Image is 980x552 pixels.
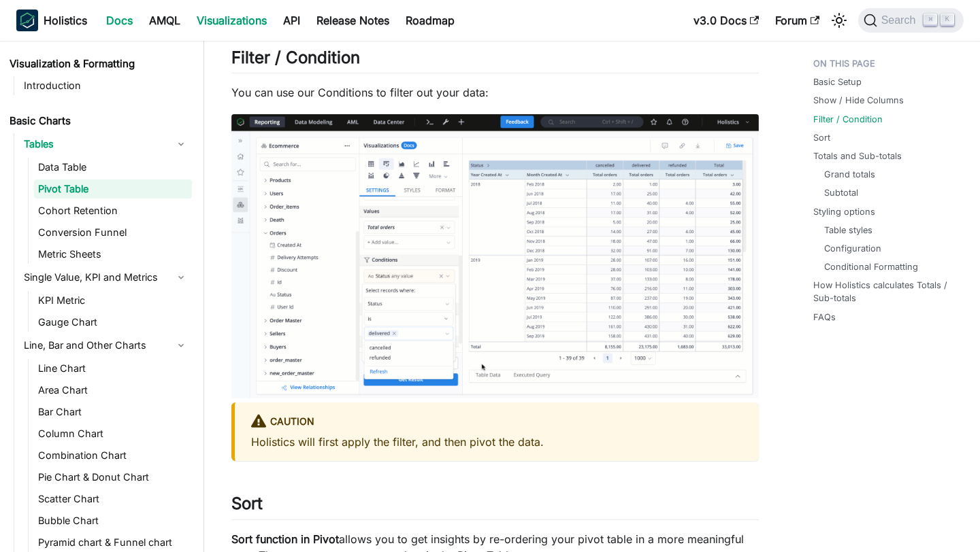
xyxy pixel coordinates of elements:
[824,186,858,199] a: Subtotal
[34,533,192,552] a: Pyramid chart & Funnel chart
[20,133,192,155] a: Tables
[858,8,964,33] button: Search (Command+K)
[251,413,742,431] div: caution
[98,10,141,31] a: Docs
[5,54,192,73] a: Visualization & Formatting
[397,10,463,31] a: Roadmap
[231,84,759,101] p: You can use our Conditions to filter out your data:
[34,359,192,378] a: Line Chart
[813,131,830,144] a: Sort
[824,260,918,273] a: Conditional Formatting
[34,446,192,465] a: Combination Chart
[34,381,192,400] a: Area Chart
[20,76,192,95] a: Introduction
[34,223,192,242] a: Conversion Funnel
[16,10,87,31] a: HolisticsHolistics
[813,94,904,107] a: Show / Hide Columns
[34,402,192,421] a: Bar Chart
[34,313,192,332] a: Gauge Chart
[941,14,954,26] kbd: K
[231,48,759,73] h2: Filter / Condition
[34,489,192,508] a: Scatter Chart
[141,10,189,31] a: AMQL
[20,266,192,288] a: Single Value, KPI and Metrics
[308,10,397,31] a: Release Notes
[685,10,767,31] a: v3.0 Docs
[231,532,339,546] strong: Sort function in Pivot
[34,179,192,199] a: Pivot Table
[34,511,192,530] a: Bubble Chart
[231,494,759,519] h2: Sort
[813,113,883,126] a: Filter / Condition
[813,75,862,88] a: Basic Setup
[16,10,38,31] img: Holistics
[34,424,192,443] a: Column Chart
[813,311,836,324] a: FAQs
[877,14,924,27] span: Search
[189,10,275,31] a: Visualizations
[824,224,872,237] a: Table styles
[34,245,192,264] a: Metric Sheets
[44,12,87,29] b: Holistics
[34,468,192,487] a: Pie Chart & Donut Chart
[813,150,902,162] a: Totals and Sub-totals
[34,201,192,220] a: Cohort Retention
[34,291,192,310] a: KPI Metric
[767,10,828,31] a: Forum
[824,242,881,255] a: Configuration
[20,334,192,356] a: Line, Bar and Other Charts
[251,434,742,450] p: Holistics will first apply the filter, and then pivot the data.
[5,111,192,131] a: Basic Charts
[824,168,875,181] a: Grand totals
[813,279,958,305] a: How Holistics calculates Totals / Sub-totals
[813,205,875,218] a: Styling options
[275,10,308,31] a: API
[34,158,192,177] a: Data Table
[924,14,937,26] kbd: ⌘
[828,10,850,31] button: Switch between dark and light mode (currently light mode)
